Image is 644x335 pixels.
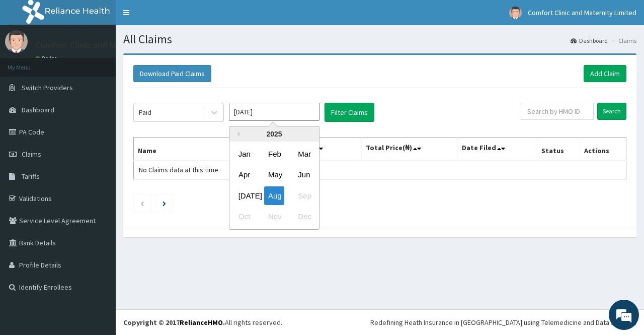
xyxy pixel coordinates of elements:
span: Dashboard [22,105,54,114]
div: Choose April 2025 [234,166,255,184]
strong: Copyright © 2017 . [123,318,225,327]
input: Search [597,103,626,120]
span: Claims [22,150,41,159]
p: Comfort Clinic and Maternity Limited [35,41,180,50]
a: Dashboard [571,36,608,45]
input: Select Month and Year [229,103,319,121]
footer: All rights reserved. [116,309,644,335]
a: RelianceHMO [180,318,223,327]
div: Choose February 2025 [264,145,284,163]
div: Redefining Heath Insurance in [GEOGRAPHIC_DATA] using Telemedicine and Data Science! [370,317,636,327]
input: Search by HMO ID [521,103,594,120]
div: month 2025-08 [229,144,319,227]
button: Previous Year [234,131,239,137]
span: Tariffs [22,172,40,181]
th: Actions [580,138,626,161]
img: User Image [5,30,28,53]
li: Claims [609,36,636,45]
img: User Image [509,7,522,19]
div: Choose January 2025 [234,145,255,163]
a: Previous page [140,198,144,208]
a: Online [35,55,59,62]
button: Download Paid Claims [133,65,211,82]
div: Choose March 2025 [294,145,314,163]
div: Choose August 2025 [264,186,284,205]
h1: All Claims [123,33,636,46]
button: Filter Claims [325,103,374,122]
a: Add Claim [584,65,626,82]
div: Choose June 2025 [294,166,314,184]
a: Next page [163,198,166,208]
div: Choose July 2025 [234,186,255,205]
th: Status [537,138,580,161]
span: Comfort Clinic and Maternity Limited [528,8,636,17]
div: Choose May 2025 [264,166,284,184]
th: Total Price(₦) [361,138,457,161]
span: Switch Providers [22,83,73,92]
div: 2025 [229,126,319,142]
div: Paid [139,107,151,117]
th: Date Filed [457,138,537,161]
th: Name [134,138,258,161]
span: No Claims data at this time. [139,165,220,174]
